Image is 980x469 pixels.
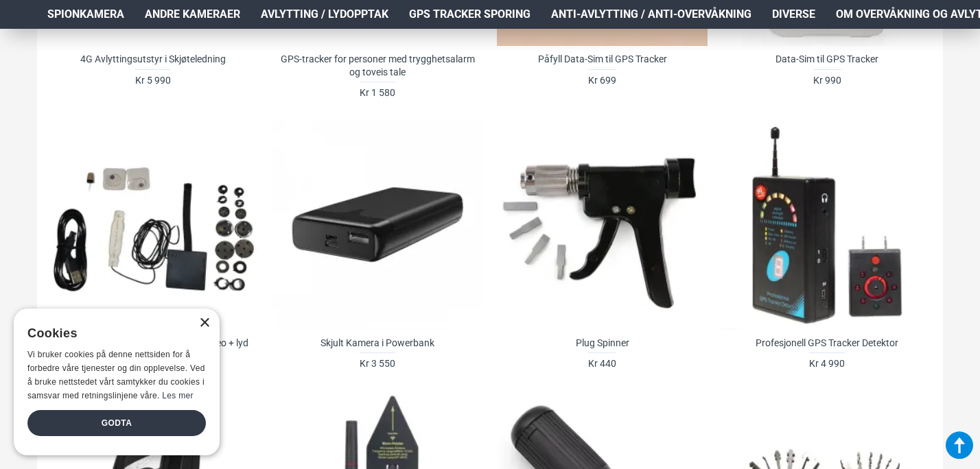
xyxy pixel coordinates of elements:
[27,410,206,436] div: Godta
[27,319,197,348] div: Cookies
[588,359,616,368] span: Kr 440
[538,53,667,65] a: Påfyll Data-Sim til GPS Tracker
[272,119,482,330] a: Skjult Kamera i Powerbank Skjult Kamera i Powerbank
[775,53,878,65] a: Data-Sim til GPS Tracker
[135,75,171,85] span: Kr 5 990
[756,337,898,349] a: Profesjonell GPS Tracker Detektor
[360,88,395,97] span: Kr 1 580
[721,119,932,330] a: Profesjonell GPS Tracker Detektor Profesjonell GPS Tracker Detektor
[47,6,124,23] span: Spionkamera
[772,6,815,23] span: Diverse
[809,359,845,368] span: Kr 4 990
[813,75,841,85] span: Kr 990
[576,337,629,349] a: Plug Spinner
[145,6,240,23] span: Andre kameraer
[409,6,530,23] span: GPS Tracker Sporing
[588,75,616,85] span: Kr 699
[551,6,751,23] span: Anti-avlytting / Anti-overvåkning
[199,318,209,328] div: Close
[279,53,476,77] a: GPS-tracker for personer med trygghetsalarm og toveis tale
[162,391,193,400] a: Les mer, opens a new window
[497,119,708,330] a: Plug Spinner Plug Spinner
[320,337,434,349] a: Skjult Kamera i Powerbank
[47,119,258,330] a: Skjult kommunikasjonsutstyr med video + lyd Skjult kommunikasjonsutstyr med video + lyd
[360,359,395,368] span: Kr 3 550
[80,53,226,65] a: 4G Avlyttingsutstyr i Skjøteledning
[261,6,388,23] span: Avlytting / Lydopptak
[27,350,205,400] span: Vi bruker cookies på denne nettsiden for å forbedre våre tjenester og din opplevelse. Ved å bruke...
